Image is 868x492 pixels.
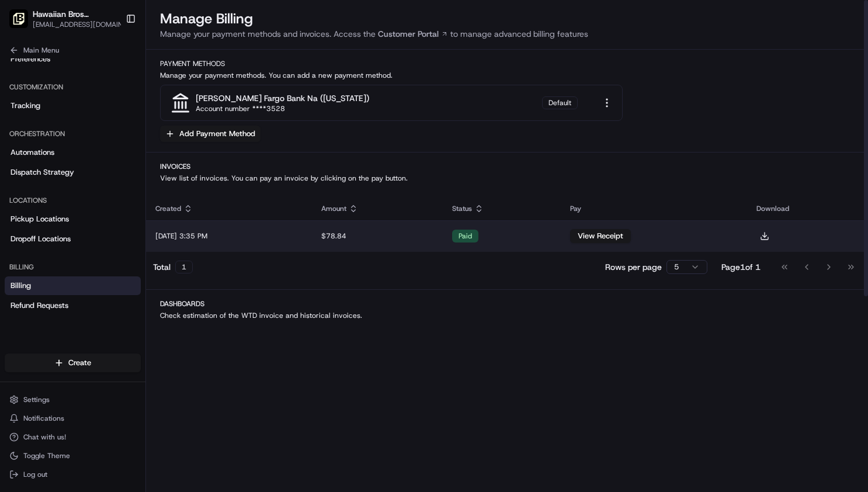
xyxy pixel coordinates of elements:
[196,92,369,104] div: [PERSON_NAME] fargo bank na ([US_STATE])
[94,257,192,278] a: 💻API Documentation
[160,311,854,320] p: Check estimation of the WTD invoice and historical invoices.
[12,170,30,189] img: Brittany Newman
[5,50,141,68] a: Preferences
[33,8,125,20] button: Hawaiian Bros (Phoenix_AZ_McDowell)
[12,262,21,272] div: 📗
[116,290,141,299] span: Pylon
[5,42,141,58] button: Main Menu
[23,395,50,404] span: Settings
[5,276,141,295] a: Billing
[181,150,213,164] button: See all
[97,181,101,190] span: •
[5,296,141,315] a: Refund Requests
[11,214,69,224] span: Pickup Locations
[153,261,193,273] div: Total
[33,20,138,29] button: [EMAIL_ADDRESS][DOMAIN_NAME]
[23,261,89,273] span: Knowledge Base
[82,289,141,299] a: Powered byPylon
[5,96,141,115] a: Tracking
[5,429,141,445] button: Chat with us!
[12,12,35,35] img: Nash
[23,451,70,460] span: Toggle Theme
[11,101,40,111] span: Tracking
[12,112,33,133] img: 1736555255976-a54dd68f-1ca7-489b-9aae-adbdc363a1c4
[11,54,50,64] span: Preferences
[5,410,141,427] button: Notifications
[5,5,121,33] button: Hawaiian Bros (Phoenix_AZ_McDowell)Hawaiian Bros (Phoenix_AZ_McDowell)[EMAIL_ADDRESS][DOMAIN_NAME]
[5,143,141,162] a: Automations
[12,152,78,161] div: Past conversations
[23,414,64,423] span: Notifications
[5,124,141,143] div: Orchestration
[376,28,450,40] a: Customer Portal
[605,261,662,273] p: Rows per page
[30,75,193,88] input: Clear
[110,261,188,273] span: API Documentation
[321,231,433,241] div: $78.84
[452,230,478,242] div: paid
[160,28,854,40] p: Manage your payment methods and invoices. Access the to manage advanced billing features
[160,174,854,183] p: View list of invoices. You can pay an invoice by clicking on the pay button.
[146,220,312,252] td: [DATE] 3:35 PM
[5,258,141,276] div: Billing
[9,9,28,28] img: Hawaiian Bros (Phoenix_AZ_McDowell)
[199,115,213,129] button: Start new chat
[570,229,631,243] button: View Receipt
[11,147,54,158] span: Automations
[5,354,141,372] button: Create
[160,59,854,68] h2: Payment Methods
[321,204,433,213] div: Amount
[160,9,854,28] h1: Manage Billing
[23,470,47,479] span: Log out
[11,234,71,244] span: Dropoff Locations
[23,46,59,55] span: Main Menu
[452,204,551,213] div: Status
[160,299,854,309] h2: Dashboards
[7,257,94,278] a: 📗Knowledge Base
[23,432,66,442] span: Chat with us!
[5,391,141,408] button: Settings
[175,261,193,273] div: 1
[542,96,578,109] div: Default
[11,280,31,291] span: Billing
[196,104,285,113] div: Account number ****3528
[103,213,127,222] span: [DATE]
[160,162,854,171] h2: Invoices
[53,112,192,123] div: Start new chat
[155,204,303,213] div: Created
[25,112,46,133] img: 9188753566659_6852d8bf1fb38e338040_72.png
[5,210,141,228] a: Pickup Locations
[23,182,33,191] img: 1736555255976-a54dd68f-1ca7-489b-9aae-adbdc363a1c4
[53,123,161,133] div: We're available if you need us!
[721,261,761,273] div: Page 1 of 1
[68,358,91,368] span: Create
[5,163,141,182] a: Dispatch Strategy
[5,230,141,248] a: Dropoff Locations
[5,448,141,464] button: Toggle Theme
[36,213,95,222] span: [PERSON_NAME]
[99,262,108,272] div: 💻
[12,47,213,65] p: Welcome 👋
[570,204,738,213] div: Pay
[160,126,261,142] button: Add Payment Method
[36,181,95,190] span: [PERSON_NAME]
[5,191,141,210] div: Locations
[11,167,74,178] span: Dispatch Strategy
[756,204,859,213] div: Download
[11,300,68,311] span: Refund Requests
[12,202,30,220] img: Masood Aslam
[97,213,101,222] span: •
[5,78,141,96] div: Customization
[103,181,127,190] span: [DATE]
[5,466,141,483] button: Log out
[23,213,33,223] img: 1736555255976-a54dd68f-1ca7-489b-9aae-adbdc363a1c4
[160,71,854,80] p: Manage your payment methods. You can add a new payment method.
